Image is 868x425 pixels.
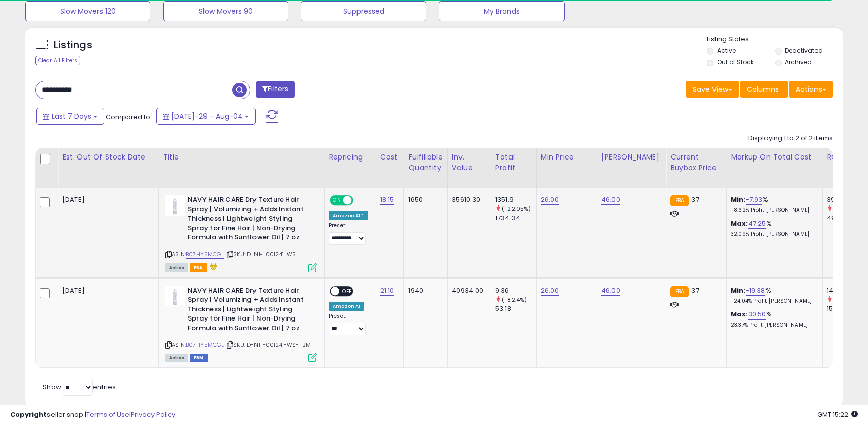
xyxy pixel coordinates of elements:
[731,322,814,329] p: 23.37% Profit [PERSON_NAME]
[165,286,185,306] img: 317t6gji6qL._SL40_.jpg
[746,195,763,205] a: -7.93
[54,38,92,52] h5: Listings
[727,148,823,188] th: The percentage added to the cost of goods (COGS) that forms the calculator for Min & Max prices.
[439,1,564,21] button: My Brands
[329,313,368,336] div: Preset:
[43,382,116,392] span: Show: entries
[785,58,812,66] label: Archived
[827,286,867,295] div: 14.79%
[541,152,593,163] div: Min Price
[352,196,368,205] span: OFF
[731,310,814,329] div: %
[817,410,858,419] span: 2025-08-13 15:22 GMT
[331,196,343,205] span: ON
[301,1,426,21] button: Suppressed
[686,81,739,98] button: Save View
[452,152,487,173] div: Inv. value
[380,286,394,296] a: 21.10
[190,354,208,362] span: FBM
[163,1,288,21] button: Slow Movers 90
[731,195,814,214] div: %
[731,309,748,319] b: Max:
[62,286,150,295] p: [DATE]
[329,211,368,220] div: Amazon AI *
[746,286,765,296] a: -19.38
[10,410,47,419] strong: Copyright
[502,296,527,304] small: (-82.4%)
[225,341,311,349] span: | SKU: D-NH-001241-WS-FBM
[207,263,218,270] i: hazardous material
[380,195,394,205] a: 18.15
[785,46,823,55] label: Deactivated
[106,112,152,122] span: Compared to:
[731,231,814,238] p: 32.09% Profit [PERSON_NAME]
[731,207,814,214] p: -8.62% Profit [PERSON_NAME]
[165,195,185,216] img: 317t6gji6qL._SL40_.jpg
[408,195,439,204] div: 1650
[827,304,867,313] div: 15.75%
[541,286,559,296] a: 26.00
[495,152,532,173] div: Total Profit
[329,152,372,163] div: Repricing
[691,195,699,204] span: 37
[165,286,317,361] div: ASIN:
[186,341,224,349] a: B07HY5MCGL
[165,263,188,272] span: All listings currently available for purchase on Amazon
[495,304,536,313] div: 53.18
[731,219,814,238] div: %
[495,195,536,204] div: 1351.9
[789,81,833,98] button: Actions
[827,214,867,223] div: 49%
[225,250,296,258] span: | SKU: D-NH-001241-WS
[339,287,355,295] span: OFF
[740,81,788,98] button: Columns
[731,195,746,204] b: Min:
[495,286,536,295] div: 9.36
[329,222,368,245] div: Preset:
[188,195,311,245] b: NAVY HAIR CARE Dry Texture Hair Spray | Volumizing + Adds Instant Thickness | Lightweight Styling...
[601,286,620,296] a: 46.00
[731,298,814,305] p: -24.04% Profit [PERSON_NAME]
[10,410,175,420] div: seller snap | |
[827,195,867,204] div: 39%
[541,195,559,205] a: 26.00
[131,410,175,419] a: Privacy Policy
[62,152,154,163] div: Est. Out Of Stock Date
[408,152,443,173] div: Fulfillable Quantity
[502,205,531,213] small: (-22.05%)
[156,108,256,125] button: [DATE]-29 - Aug-04
[452,195,483,204] div: 35610.30
[717,58,754,66] label: Out of Stock
[380,152,400,163] div: Cost
[329,302,364,311] div: Amazon AI
[36,108,104,125] button: Last 7 Days
[748,134,833,143] div: Displaying 1 to 2 of 2 items
[731,152,818,163] div: Markup on Total Cost
[408,286,439,295] div: 1940
[601,195,620,205] a: 46.00
[670,286,689,297] small: FBA
[691,286,699,295] span: 37
[747,84,779,94] span: Columns
[731,286,814,305] div: %
[256,81,295,98] button: Filters
[495,214,536,223] div: 1734.34
[190,263,207,272] span: FBA
[452,286,483,295] div: 40934.00
[717,46,736,55] label: Active
[748,309,767,320] a: 30.50
[731,286,746,295] b: Min:
[163,152,320,163] div: Title
[165,354,188,362] span: All listings currently available for purchase on Amazon
[62,195,150,204] p: [DATE]
[35,56,80,65] div: Clear All Filters
[171,111,243,121] span: [DATE]-29 - Aug-04
[707,35,843,44] p: Listing States:
[188,286,311,336] b: NAVY HAIR CARE Dry Texture Hair Spray | Volumizing + Adds Instant Thickness | Lightweight Styling...
[86,410,129,419] a: Terms of Use
[670,195,689,206] small: FBA
[748,219,767,229] a: 47.25
[601,152,661,163] div: [PERSON_NAME]
[731,219,748,228] b: Max:
[52,111,91,121] span: Last 7 Days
